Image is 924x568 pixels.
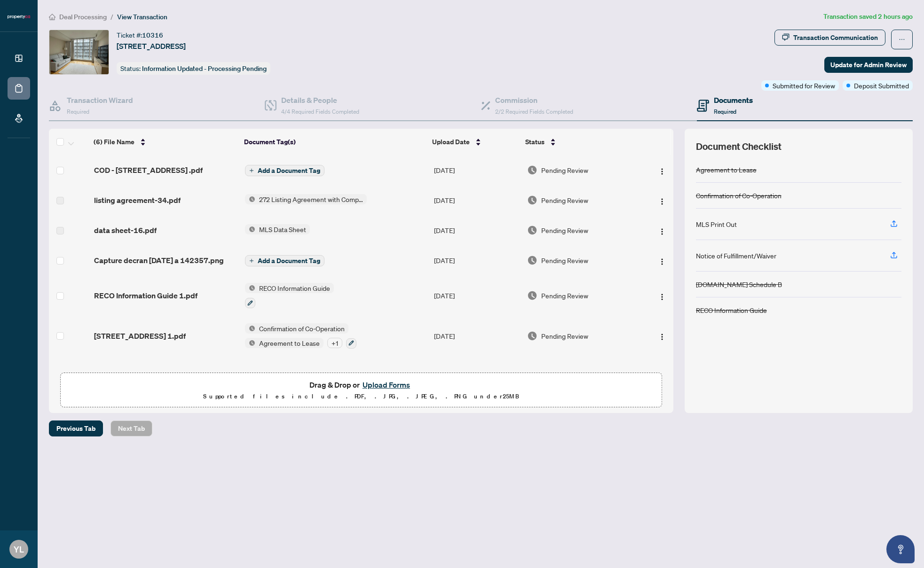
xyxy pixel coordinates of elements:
div: + 1 [327,338,342,348]
span: ellipsis [899,36,905,43]
span: Upload Date [432,137,470,147]
img: Logo [658,198,666,205]
img: Status Icon [245,283,255,293]
button: Upload Forms [360,379,413,391]
div: Ticket #: [117,30,163,40]
button: Transaction Communication [774,30,885,46]
button: Status IconRECO Information Guide [245,283,334,308]
button: Add a Document Tag [245,165,324,176]
h4: Details & People [281,94,359,106]
h4: Documents [714,94,753,106]
span: Pending Review [541,195,588,205]
span: Update for Admin Review [830,57,907,72]
div: RECO Information Guide [696,305,767,315]
img: Document Status [527,225,537,235]
div: Agreement to Lease [696,164,757,175]
td: [DATE] [430,185,524,215]
span: Previous Tab [56,421,95,436]
div: Transaction Communication [793,30,878,45]
button: Status Icon272 Listing Agreement with Company Schedule A [245,194,367,204]
button: Next Tab [111,420,152,436]
button: Status IconConfirmation of Co-OperationStatus IconAgreement to Lease+1 [245,323,356,349]
span: [STREET_ADDRESS] [117,40,186,52]
div: Notice of Fulfillment/Waiver [696,250,776,261]
button: Logo [655,288,670,303]
span: Required [714,108,736,115]
h4: Commission [495,94,573,106]
span: Drag & Drop or [309,379,413,391]
img: Document Status [527,290,537,301]
button: Logo [655,328,670,343]
img: Logo [658,333,666,341]
img: Status Icon [245,224,255,234]
th: Upload Date [428,129,521,155]
button: Status IconMLS Data Sheet [245,224,310,234]
span: RECO Information Guide 1.pdf [94,290,197,301]
td: [DATE] [430,275,524,316]
span: [STREET_ADDRESS] 1.pdf [94,330,186,342]
button: Logo [655,253,670,268]
span: Capture decran [DATE] a 142357.png [94,255,224,266]
span: data sheet-16.pdf [94,225,157,236]
img: Document Status [527,255,537,265]
button: Add a Document Tag [245,255,324,266]
article: Transaction saved 2 hours ago [823,11,913,22]
span: Add a Document Tag [258,257,320,264]
li: / [111,11,113,22]
span: plus [249,258,254,263]
th: (6) File Name [90,129,240,155]
div: MLS Print Out [696,219,737,229]
span: MLS Data Sheet [255,224,310,234]
p: Supported files include .PDF, .JPG, .JPEG, .PNG under 25 MB [66,391,656,402]
span: RECO Information Guide [255,283,334,293]
span: View Transaction [117,13,167,21]
button: Logo [655,163,670,178]
span: Document Checklist [696,140,782,153]
img: Document Status [527,165,537,175]
span: Status [525,137,545,147]
th: Status [521,129,638,155]
span: Pending Review [541,165,588,175]
span: Submitted for Review [773,80,835,91]
h4: Transaction Wizard [67,94,133,106]
img: logo [8,14,30,20]
span: Pending Review [541,255,588,265]
td: [DATE] [430,155,524,185]
span: Required [67,108,89,115]
img: Logo [658,168,666,175]
button: Open asap [886,535,915,563]
span: Pending Review [541,290,588,301]
div: [DOMAIN_NAME] Schedule B [696,279,782,289]
td: [DATE] [430,215,524,245]
span: COD - [STREET_ADDRESS] .pdf [94,164,203,176]
button: Logo [655,223,670,238]
img: Status Icon [245,323,255,334]
img: Logo [658,258,666,265]
span: YL [14,543,24,556]
span: 272 Listing Agreement with Company Schedule A [255,194,367,204]
span: 4/4 Required Fields Completed [281,108,359,115]
th: Document Tag(s) [240,129,428,155]
img: Logo [658,228,666,235]
div: Confirmation of Co-Operation [696,190,782,201]
button: Update for Admin Review [824,57,913,73]
span: 2/2 Required Fields Completed [495,108,573,115]
td: [DATE] [430,316,524,356]
div: Status: [117,62,270,75]
img: Status Icon [245,194,255,204]
button: Logo [655,193,670,208]
img: Logo [658,293,666,301]
td: [DATE] [430,245,524,275]
span: 10316 [142,31,163,39]
span: home [49,14,55,20]
img: Status Icon [245,338,255,348]
button: Previous Tab [49,420,103,436]
span: Confirmation of Co-Operation [255,323,348,334]
img: IMG-C12343962_1.jpg [49,30,109,74]
span: Information Updated - Processing Pending [142,64,267,73]
span: Agreement to Lease [255,338,324,348]
span: Pending Review [541,331,588,341]
img: Document Status [527,331,537,341]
